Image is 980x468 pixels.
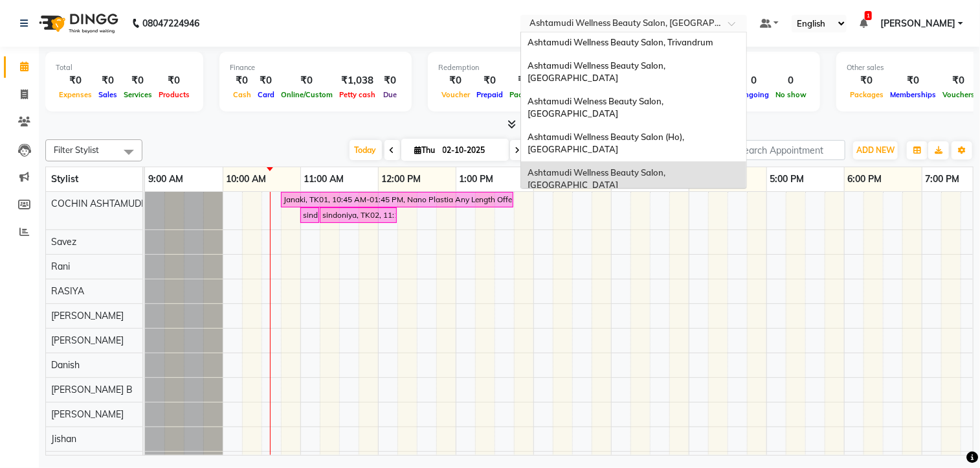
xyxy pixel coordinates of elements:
[336,73,379,88] div: ₹1,038
[301,170,348,189] a: 11:00 AM
[506,73,542,88] div: ₹0
[282,194,512,205] div: Janaki, TK01, 10:45 AM-01:45 PM, Nano Plastia Any Length Offer
[528,96,665,119] span: Ashtamudi Welness Beauty Salon, [GEOGRAPHIC_DATA]
[732,140,845,160] input: Search Appointment
[230,62,401,73] div: Finance
[51,359,80,371] span: Danish
[51,173,78,185] span: Stylist
[51,334,124,346] span: [PERSON_NAME]
[230,73,254,88] div: ₹0
[438,73,473,88] div: ₹0
[767,170,808,189] a: 5:00 PM
[51,433,76,445] span: Jishan
[528,132,686,155] span: Ashtamudi Wellness Beauty Salon (Ho), [GEOGRAPHIC_DATA]
[379,170,425,189] a: 12:00 PM
[506,90,542,99] span: Package
[856,145,895,155] span: ADD NEW
[56,73,95,88] div: ₹0
[380,90,400,99] span: Due
[33,5,122,41] img: logo
[350,140,382,160] span: Today
[155,73,193,88] div: ₹0
[438,62,612,73] div: Redemption
[865,11,872,20] span: 1
[880,17,955,30] span: [PERSON_NAME]
[51,408,124,420] span: [PERSON_NAME]
[95,73,120,88] div: ₹0
[278,73,336,88] div: ₹0
[772,73,810,88] div: 0
[860,18,867,29] a: 1
[939,90,978,99] span: Vouchers
[302,209,318,221] div: sindoniya, TK02, 11:00 AM-11:15 AM, Eyebrows Threading
[254,90,278,99] span: Card
[278,90,336,99] span: Online/Custom
[520,32,747,189] ng-dropdown-panel: Options list
[155,90,193,99] span: Products
[321,209,395,221] div: sindoniya, TK02, 11:15 AM-12:15 PM, [DEMOGRAPHIC_DATA] D-Tan Cleanup
[56,90,95,99] span: Expenses
[528,37,713,47] span: Ashtamudi Wellness Beauty Salon, Trivandrum
[120,73,155,88] div: ₹0
[887,90,939,99] span: Memberships
[887,73,939,88] div: ₹0
[847,73,887,88] div: ₹0
[847,90,887,99] span: Packages
[51,236,76,248] span: Savez
[528,60,667,84] span: Ashtamudi Wellness Beauty Salon, [GEOGRAPHIC_DATA]
[456,170,497,189] a: 1:00 PM
[223,170,270,189] a: 10:00 AM
[853,141,898,159] button: ADD NEW
[922,170,963,189] a: 7:00 PM
[845,170,885,189] a: 6:00 PM
[438,90,473,99] span: Voucher
[230,90,254,99] span: Cash
[528,167,667,191] span: Ashtamudi Wellness Beauty Salon, [GEOGRAPHIC_DATA]
[772,90,810,99] span: No show
[735,90,772,99] span: Ongoing
[735,73,772,88] div: 0
[51,261,70,272] span: Rani
[51,198,144,209] span: COCHIN ASHTAMUDI
[412,145,439,155] span: Thu
[51,384,133,395] span: [PERSON_NAME] B
[142,5,199,41] b: 08047224946
[254,73,278,88] div: ₹0
[145,170,186,189] a: 9:00 AM
[54,145,99,155] span: Filter Stylist
[473,73,506,88] div: ₹0
[51,285,84,297] span: RASIYA
[939,73,978,88] div: ₹0
[51,310,124,322] span: [PERSON_NAME]
[336,90,379,99] span: Petty cash
[120,90,155,99] span: Services
[379,73,401,88] div: ₹0
[439,141,504,160] input: 2025-10-02
[473,90,506,99] span: Prepaid
[56,62,193,73] div: Total
[95,90,120,99] span: Sales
